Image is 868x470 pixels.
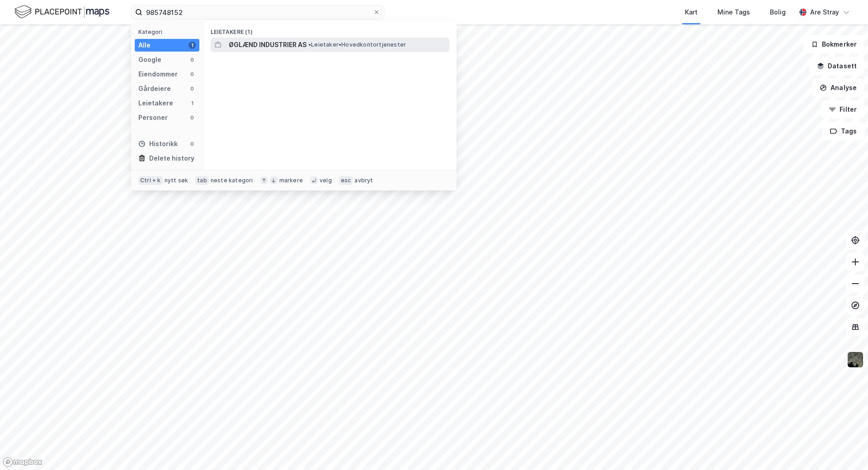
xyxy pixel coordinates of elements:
[354,177,373,184] div: avbryt
[189,42,196,49] div: 1
[823,427,868,470] iframe: Chat Widget
[320,177,332,184] div: velg
[195,176,209,185] div: tab
[308,41,311,48] span: •
[138,28,199,35] div: Kategori
[165,177,189,184] div: nytt søk
[138,69,178,80] div: Eiendommer
[809,57,864,75] button: Datasett
[203,21,457,38] div: Leietakere (1)
[149,153,194,164] div: Delete history
[211,177,253,184] div: neste kategori
[803,35,864,53] button: Bokmerker
[189,114,196,121] div: 0
[717,7,750,18] div: Mine Tags
[847,351,864,368] img: 9k=
[14,4,109,20] img: logo.f888ab2527a4732fd821a326f86c7f29.svg
[822,122,864,140] button: Tags
[189,100,196,107] div: 1
[138,40,151,51] div: Alle
[138,54,161,65] div: Google
[138,176,163,185] div: Ctrl + k
[138,138,178,149] div: Historikk
[810,7,839,18] div: Are Stray
[279,177,303,184] div: markere
[142,5,373,19] input: Søk på adresse, matrikkel, gårdeiere, leietakere eller personer
[189,71,196,78] div: 0
[821,100,864,119] button: Filter
[138,98,173,109] div: Leietakere
[138,83,171,94] div: Gårdeiere
[339,176,353,185] div: esc
[770,7,786,18] div: Bolig
[685,7,698,18] div: Kart
[308,41,406,48] span: Leietaker • Hovedkontortjenester
[3,457,42,467] a: Mapbox homepage
[812,79,864,97] button: Analyse
[189,85,196,92] div: 0
[189,56,196,63] div: 0
[189,140,196,147] div: 0
[229,39,307,50] span: ØGLÆND INDUSTRIER AS
[138,112,168,123] div: Personer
